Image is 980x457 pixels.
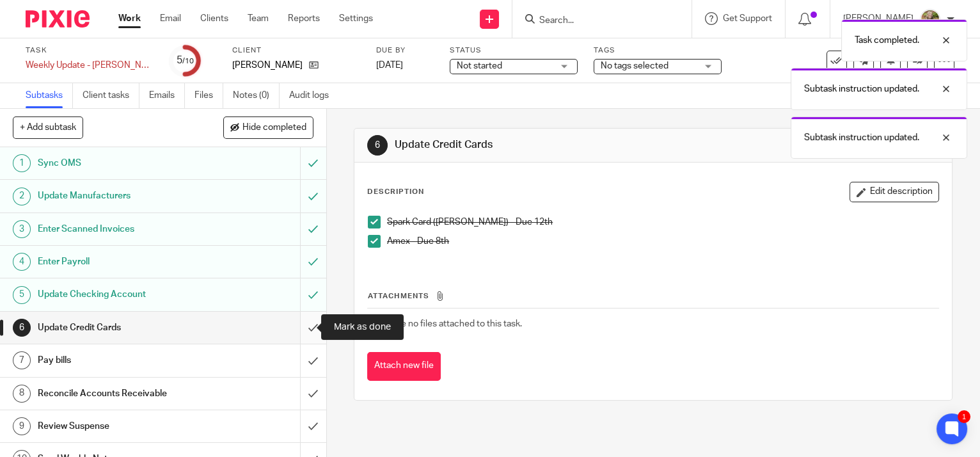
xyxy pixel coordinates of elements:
[855,34,919,47] p: Task completed.
[457,61,502,70] span: Not started
[804,131,919,144] p: Subtask instruction updated.
[450,45,578,56] label: Status
[177,53,194,68] div: 5
[160,12,181,25] a: Email
[804,83,919,95] p: Subtask instruction updated.
[339,12,373,25] a: Settings
[387,235,938,248] p: Amex - Due 8th
[13,116,83,138] button: + Add subtask
[248,12,269,25] a: Team
[118,12,141,25] a: Work
[38,417,204,436] h1: Review Suspense
[13,188,31,205] div: 2
[26,59,154,72] div: Weekly Update - [PERSON_NAME]
[376,45,434,56] label: Due by
[38,318,204,337] h1: Update Credit Cards
[368,293,429,300] span: Attachments
[194,83,223,108] a: Files
[288,12,320,25] a: Reports
[223,116,313,138] button: Hide completed
[232,45,360,56] label: Client
[368,319,522,328] span: There are no files attached to this task.
[367,352,441,381] button: Attach new file
[920,9,940,29] img: image.jpg
[26,83,73,108] a: Subtasks
[38,285,204,304] h1: Update Checking Account
[387,216,938,228] p: Spark Card ([PERSON_NAME]) - Due 12th
[38,154,204,173] h1: Sync OMS
[13,286,31,304] div: 5
[13,351,31,369] div: 7
[38,351,204,370] h1: Pay bills
[13,253,31,271] div: 4
[26,59,154,72] div: Weekly Update - Milliano
[289,83,338,108] a: Audit logs
[26,10,90,28] img: Pixie
[13,154,31,172] div: 1
[232,59,303,72] p: [PERSON_NAME]
[367,135,388,156] div: 6
[13,220,31,238] div: 3
[149,83,185,108] a: Emails
[958,410,970,423] div: 1
[83,83,139,108] a: Client tasks
[182,58,194,65] small: /10
[233,83,280,108] a: Notes (0)
[13,417,31,435] div: 9
[850,182,939,202] button: Edit description
[367,187,424,197] p: Description
[200,12,228,25] a: Clients
[13,385,31,403] div: 8
[38,186,204,205] h1: Update Manufacturers
[13,319,31,337] div: 6
[242,123,306,133] span: Hide completed
[38,252,204,271] h1: Enter Payroll
[38,384,204,403] h1: Reconcile Accounts Receivable
[376,61,403,70] span: [DATE]
[395,138,681,152] h1: Update Credit Cards
[26,45,154,56] label: Task
[38,220,204,239] h1: Enter Scanned Invoices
